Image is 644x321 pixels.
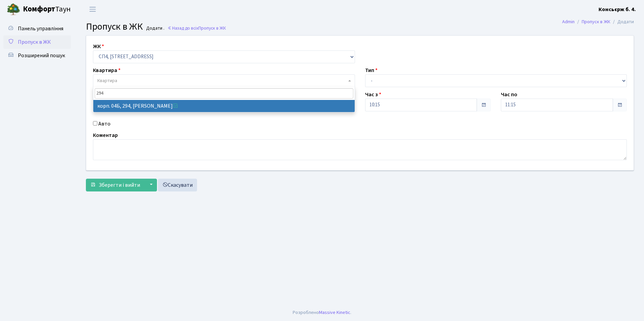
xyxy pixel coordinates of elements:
a: Панель управління [3,22,71,35]
label: Тип [365,66,378,74]
a: Розширений пошук [3,49,71,62]
span: Розширений пошук [18,52,65,59]
span: Зберегти і вийти [99,181,140,189]
label: Час по [501,91,517,99]
a: Admin [562,18,575,25]
label: Час з [365,91,381,99]
button: Переключити навігацію [84,4,101,15]
span: Пропуск в ЖК [18,38,51,46]
button: Зберегти і вийти [86,179,144,191]
b: Комфорт [23,4,55,14]
span: Пропуск в ЖК [86,20,143,33]
label: Авто [98,120,110,128]
a: Назад до всіхПропуск в ЖК [167,25,226,31]
small: Додати . [145,26,164,31]
div: Розроблено . [293,309,351,316]
label: ЖК [93,42,104,50]
span: Квартира [97,77,117,84]
label: Коментар [93,131,118,139]
b: Консьєрж б. 4. [599,6,636,13]
img: logo.png [7,3,20,16]
a: Пропуск в ЖК [3,35,71,49]
a: Пропуск в ЖК [582,18,610,25]
a: Консьєрж б. 4. [599,5,636,13]
span: Панель управління [18,25,63,32]
li: корп. 04Б, 294, [PERSON_NAME] [93,100,355,112]
li: Додати [610,18,634,26]
a: Massive Kinetic [319,309,350,316]
a: Скасувати [158,179,197,191]
span: Пропуск в ЖК [198,25,226,31]
span: Таун [23,4,71,15]
label: Квартира [93,66,121,74]
nav: breadcrumb [552,15,644,29]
